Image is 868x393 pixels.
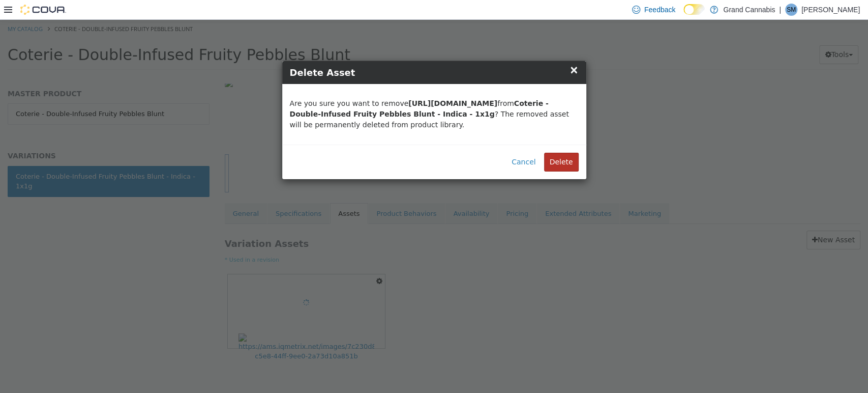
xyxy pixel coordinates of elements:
span: SM [787,4,796,16]
span: × [570,44,579,56]
input: Dark Mode [683,4,705,15]
div: Sara Mackie [785,4,797,16]
button: Delete [544,133,579,152]
img: Cova [20,5,66,15]
span: Dark Mode [683,15,684,15]
button: Cancel [506,133,541,152]
b: [URL][DOMAIN_NAME] [408,79,497,88]
span: Delete Asset [290,47,355,58]
p: [PERSON_NAME] [801,4,860,16]
p: Grand Cannabis [723,4,775,16]
p: Are you sure you want to remove from ? The removed asset will be permanently deleted from product... [290,78,579,110]
span: Feedback [644,5,675,15]
p: | [779,4,781,16]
